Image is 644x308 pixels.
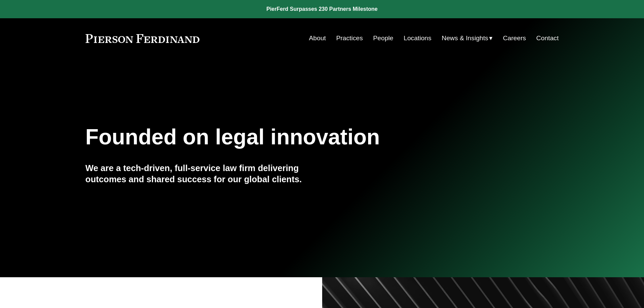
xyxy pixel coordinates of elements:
a: About [309,32,326,45]
h1: Founded on legal innovation [86,125,480,149]
a: People [373,32,393,45]
span: News & Insights [442,32,488,44]
a: Careers [503,32,526,45]
a: Practices [336,32,363,45]
a: folder dropdown [442,32,493,45]
a: Locations [404,32,431,45]
a: Contact [536,32,558,45]
h4: We are a tech-driven, full-service law firm delivering outcomes and shared success for our global... [86,163,322,185]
